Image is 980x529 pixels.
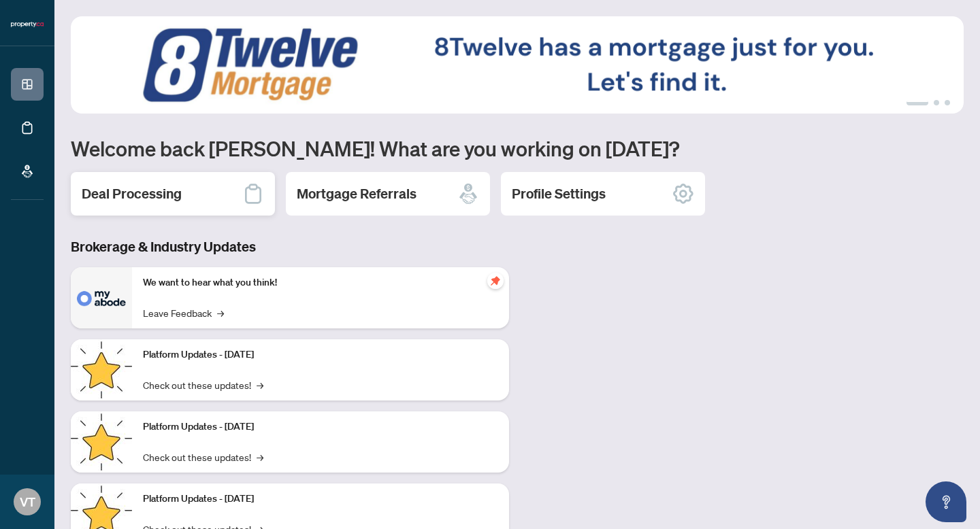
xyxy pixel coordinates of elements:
img: Platform Updates - July 21, 2025 [71,339,132,400]
h2: Deal Processing [82,184,182,203]
h3: Brokerage & Industry Updates [71,237,509,256]
a: Check out these updates!→ [143,377,263,392]
img: logo [11,20,44,29]
a: Leave Feedback→ [143,305,224,320]
img: We want to hear what you think! [71,267,132,328]
a: Check out these updates!→ [143,449,263,464]
span: → [257,377,263,392]
button: 2 [934,100,939,105]
p: We want to hear what you think! [143,275,498,290]
button: Open asap [926,481,966,522]
h2: Mortgage Referrals [297,184,416,203]
span: VT [20,492,35,511]
p: Platform Updates - [DATE] [143,492,498,507]
span: → [217,305,224,320]
h1: Welcome back [PERSON_NAME]! What are you working on [DATE]? [71,135,964,161]
button: 3 [945,100,950,105]
img: Slide 0 [71,16,964,114]
p: Platform Updates - [DATE] [143,420,498,434]
span: pushpin [487,273,504,289]
button: 1 [906,100,928,105]
span: → [257,449,263,464]
h2: Profile Settings [512,184,606,203]
img: Platform Updates - July 8, 2025 [71,411,132,473]
p: Platform Updates - [DATE] [143,347,498,362]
